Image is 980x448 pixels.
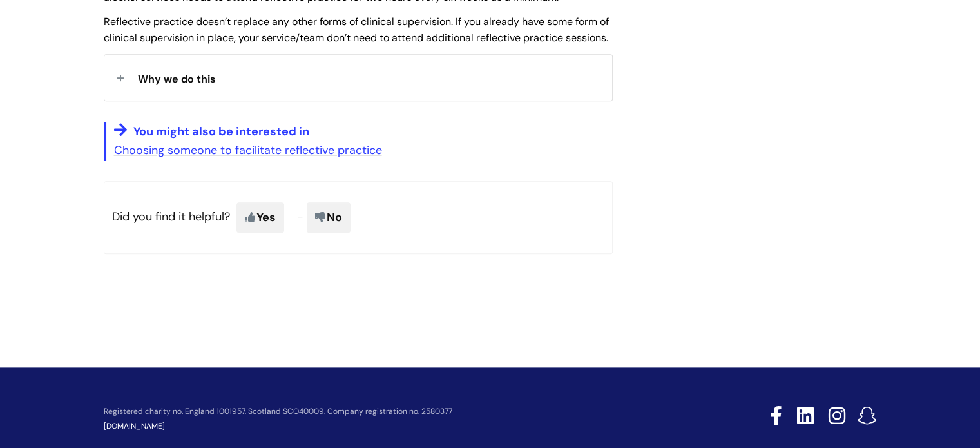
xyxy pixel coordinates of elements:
[133,124,309,139] span: You might also be interested in
[104,421,165,431] a: [DOMAIN_NAME]
[236,202,284,232] span: Yes
[104,15,609,44] span: Reflective practice doesn’t replace any other forms of clinical supervision. If you already have ...
[307,202,351,232] span: No
[104,181,613,253] p: Did you find it helpful?
[104,407,678,416] p: Registered charity no. England 1001957, Scotland SCO40009. Company registration no. 2580377
[138,72,216,86] span: Why we do this
[114,142,382,158] a: Choosing someone to facilitate reflective practice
